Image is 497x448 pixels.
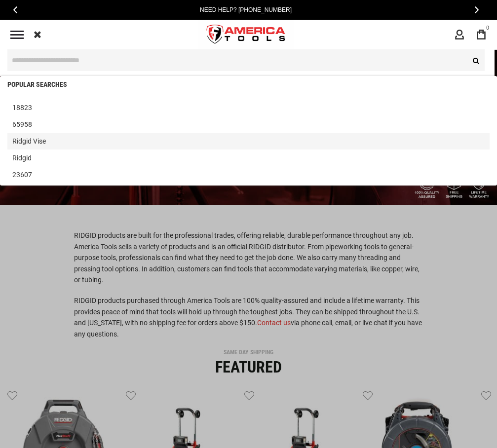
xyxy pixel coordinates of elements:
[198,16,294,53] a: store logo
[7,133,490,149] a: Ridgid vise
[198,16,294,53] img: America Tools
[197,5,295,15] a: Need Help? [PHONE_NUMBER]
[7,149,490,166] a: Ridgid
[475,6,479,13] span: Next
[7,81,67,88] span: Popular Searches
[7,99,490,116] a: 18823
[7,116,490,133] a: 65958
[472,25,491,44] a: 0
[13,6,17,13] span: Previous
[465,49,485,71] button: Search
[10,31,24,39] div: Menu
[7,166,490,183] a: 23607
[486,25,489,31] span: 0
